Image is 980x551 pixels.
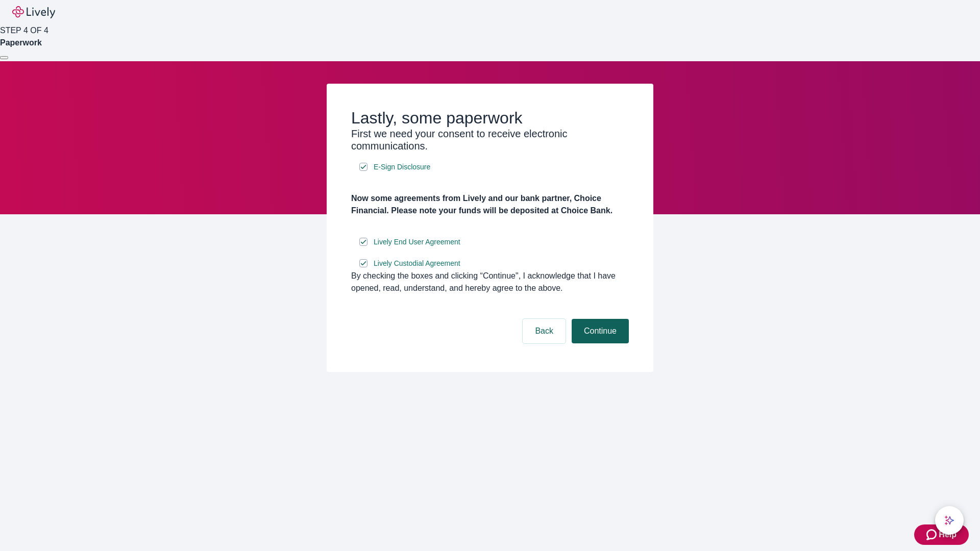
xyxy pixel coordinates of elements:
[939,529,957,541] span: Help
[926,529,939,541] svg: Zendesk support icon
[351,192,629,217] h4: Now some agreements from Lively and our bank partner, Choice Financial. Please note your funds wi...
[523,319,566,343] button: Back
[351,128,629,152] h3: First we need your consent to receive electronic communications.
[372,257,462,270] a: e-sign disclosure document
[374,162,430,172] span: E-Sign Disclosure
[935,506,964,535] button: chat
[351,270,629,294] div: By checking the boxes and clicking “Continue", I acknowledge that I have opened, read, understand...
[572,319,629,343] button: Continue
[372,236,462,248] a: e-sign disclosure document
[351,108,629,128] h2: Lastly, some paperwork
[944,515,954,525] svg: Lively AI Assistant
[372,161,432,173] a: e-sign disclosure document
[12,6,55,18] img: Lively
[914,524,969,545] button: Zendesk support iconHelp
[374,258,460,269] span: Lively Custodial Agreement
[374,237,460,247] span: Lively End User Agreement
